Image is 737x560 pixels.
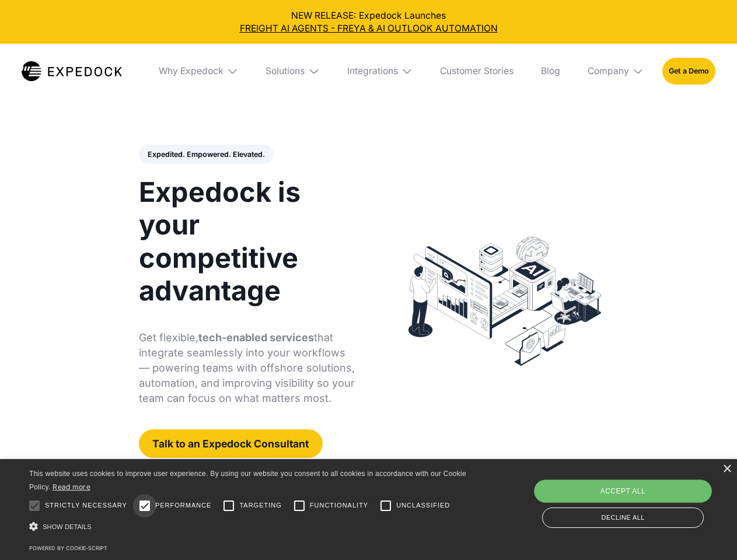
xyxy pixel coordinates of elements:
[534,480,711,503] div: Accept all
[257,44,329,99] div: Solutions
[149,44,247,99] div: Why Expedock
[29,545,107,551] a: Powered by cookie-script
[43,523,92,530] span: Show details
[139,429,323,458] a: Talk to an Expedock Consultant
[198,331,314,344] strong: tech-enabled services
[266,65,305,77] div: Solutions
[532,44,569,99] a: Blog
[29,470,466,491] span: This website uses cookies to improve user experience. By using our website you consent to all coo...
[347,65,398,77] div: Integrations
[159,65,223,77] div: Why Expedock
[155,501,212,510] span: Performance
[396,501,450,510] span: Unclassified
[9,22,728,35] a: FREIGHT AI AGENTS - FREYA & AI OUTLOOK AUTOMATION
[239,501,281,510] span: Targeting
[29,519,470,535] div: Show details
[310,501,368,510] span: Functionality
[588,65,629,77] div: Company
[9,9,728,35] div: NEW RELEASE: Expedock Launches
[139,176,355,307] h1: Expedock is your competitive advantage
[431,44,522,99] a: Customer Stories
[338,44,422,99] div: Integrations
[578,44,653,99] div: Company
[543,434,737,560] iframe: Chat Widget
[45,501,127,510] span: Strictly necessary
[662,58,715,84] a: Get a Demo
[53,482,90,491] a: Read more
[139,330,355,406] p: Get flexible, that integrate seamlessly into your workflows — powering teams with offshore soluti...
